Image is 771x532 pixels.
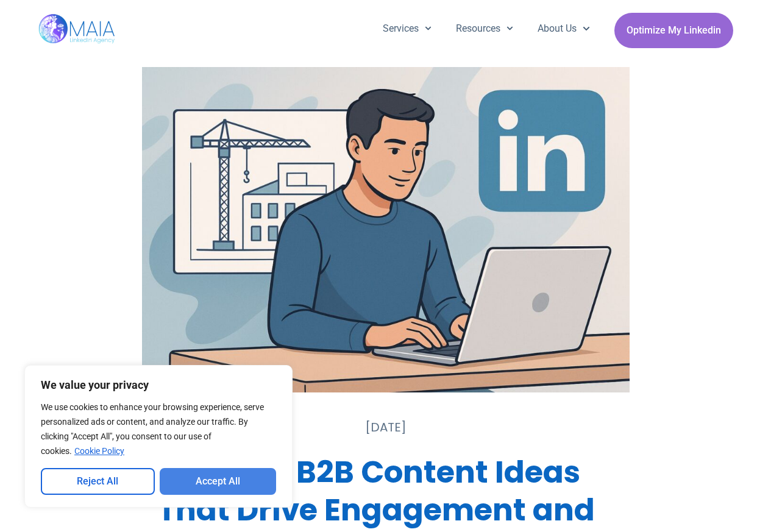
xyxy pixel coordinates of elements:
[444,13,525,44] a: Resources
[371,13,602,44] nav: Menu
[41,468,155,495] button: Reject All
[365,418,407,436] a: [DATE]
[525,13,602,44] a: About Us
[614,13,733,48] a: Optimize My Linkedin
[41,378,276,392] p: We value your privacy
[41,400,276,458] p: We use cookies to enhance your browsing experience, serve personalized ads or content, and analyz...
[74,445,125,456] a: Cookie Policy
[160,468,277,495] button: Accept All
[365,419,407,436] time: [DATE]
[24,365,293,508] div: We value your privacy
[627,19,721,42] span: Optimize My Linkedin
[371,13,444,44] a: Services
